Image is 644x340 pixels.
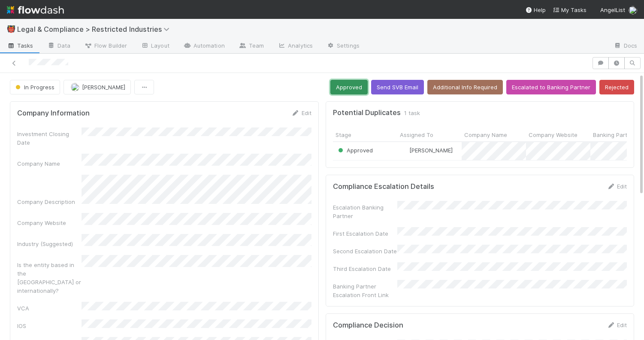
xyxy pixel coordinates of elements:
span: Flow Builder [84,41,127,50]
div: Banking Partner Escalation Front Link [333,282,397,299]
span: AngelList [600,6,625,13]
span: Company Name [464,131,507,139]
div: Approved [336,146,373,155]
a: Settings [320,39,366,53]
h5: Company Information [17,109,90,118]
h5: Compliance Escalation Details [333,182,434,191]
div: Company Website [17,219,82,227]
button: Additional Info Required [427,80,503,94]
div: Third Escalation Date [333,264,397,273]
span: [PERSON_NAME] [409,147,453,154]
button: Send SVB Email [371,80,424,94]
span: Assigned To [400,131,433,139]
div: Company Description [17,197,82,206]
button: Approved [330,80,368,94]
div: Second Escalation Date [333,247,397,255]
a: Data [40,39,77,53]
div: [PERSON_NAME] [401,146,453,155]
img: avatar_c545aa83-7101-4841-8775-afeaaa9cc762.png [71,83,79,91]
img: avatar_c545aa83-7101-4841-8775-afeaaa9cc762.png [401,147,408,154]
a: Docs [607,39,644,53]
div: Investment Closing Date [17,130,82,147]
a: Edit [607,322,627,328]
span: Stage [336,131,351,139]
a: Edit [291,109,311,116]
img: logo-inverted-e16ddd16eac7371096b0.svg [7,3,64,17]
a: Flow Builder [77,39,134,53]
div: Escalation Banking Partner [333,203,397,220]
div: Industry (Suggested) [17,240,82,248]
button: Rejected [599,80,634,94]
span: Company Website [529,131,577,139]
a: Team [232,39,271,53]
h5: Compliance Decision [333,321,403,330]
img: avatar_c545aa83-7101-4841-8775-afeaaa9cc762.png [629,6,637,15]
span: Tasks [7,41,33,50]
span: Approved [336,147,373,154]
button: [PERSON_NAME] [63,80,131,94]
a: My Tasks [553,6,587,14]
div: IOS [17,322,82,330]
div: Company Name [17,159,82,168]
button: In Progress [10,80,60,94]
button: Escalated to Banking Partner [506,80,596,94]
div: VCA [17,304,82,313]
span: Legal & Compliance > Restricted Industries [17,25,174,33]
a: Edit [607,183,627,190]
div: First Escalation Date [333,229,397,238]
span: 👹 [7,25,15,33]
a: Automation [176,39,232,53]
div: Help [525,6,546,14]
div: Is the entity based in the [GEOGRAPHIC_DATA] or internationally? [17,261,82,295]
a: Analytics [271,39,320,53]
span: 1 task [404,109,420,117]
a: Layout [134,39,176,53]
span: [PERSON_NAME] [82,84,125,91]
span: My Tasks [553,6,587,13]
h5: Potential Duplicates [333,109,401,117]
span: In Progress [14,84,54,91]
